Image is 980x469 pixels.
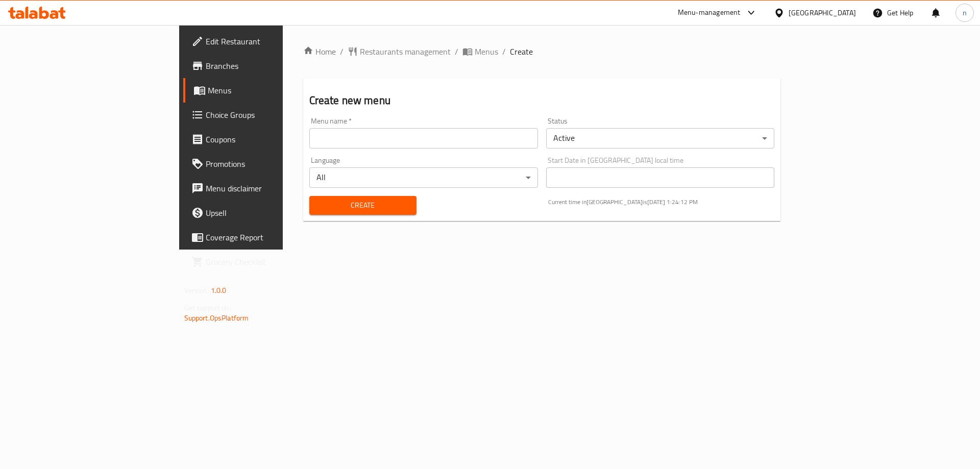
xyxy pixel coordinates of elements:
input: Please enter Menu name [309,128,538,149]
li: / [455,45,458,58]
span: Grocery Checklist [206,256,335,268]
span: Branches [206,60,335,72]
div: All [309,167,538,188]
span: Get support on: [184,301,231,314]
span: Menus [475,45,498,58]
a: Menus [462,45,498,58]
div: [GEOGRAPHIC_DATA] [789,7,856,18]
span: n [963,7,967,18]
span: Edit Restaurant [206,35,335,47]
span: Coupons [206,133,335,145]
span: Choice Groups [206,109,335,121]
a: Menu disclaimer [183,176,343,201]
a: Choice Groups [183,103,343,127]
span: Restaurants management [360,45,451,58]
a: Upsell [183,201,343,225]
span: Upsell [206,207,335,219]
a: Branches [183,54,343,78]
span: 1.0.0 [211,284,227,297]
h2: Create new menu [309,93,775,108]
div: Menu-management [678,7,741,19]
span: Promotions [206,158,335,170]
a: Coverage Report [183,225,343,250]
a: Grocery Checklist [183,250,343,274]
p: Current time in [GEOGRAPHIC_DATA] is [DATE] 1:24:12 PM [548,198,775,207]
a: Coupons [183,127,343,152]
span: Coverage Report [206,231,335,243]
span: Version: [184,284,209,297]
span: Create [510,45,533,58]
span: Menus [208,84,335,96]
span: Menu disclaimer [206,182,335,194]
nav: breadcrumb [303,45,781,58]
button: Create [309,196,416,215]
li: / [502,45,506,58]
a: Edit Restaurant [183,29,343,54]
div: Active [546,128,775,149]
a: Promotions [183,152,343,176]
a: Restaurants management [348,45,451,58]
span: Create [317,199,408,212]
a: Menus [183,78,343,103]
a: Support.OpsPlatform [184,311,249,325]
